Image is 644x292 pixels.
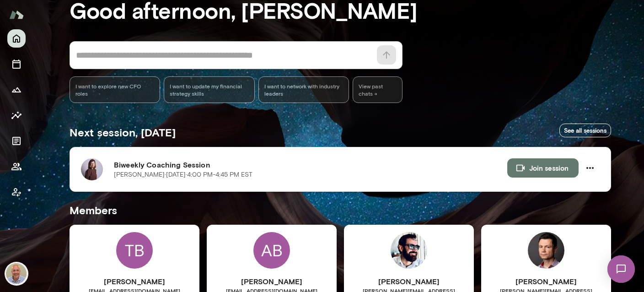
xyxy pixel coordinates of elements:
p: [PERSON_NAME] · [DATE] · 4:00 PM-4:45 PM EST [114,170,252,179]
span: I want to network with industry leaders [264,82,343,97]
h6: [PERSON_NAME] [70,276,199,287]
span: I want to update my financial strategy skills [170,82,248,97]
button: Growth Plan [7,81,26,99]
button: Documents [7,132,26,150]
h6: [PERSON_NAME] [344,276,474,287]
h5: Next session, [DATE] [70,125,176,140]
h6: [PERSON_NAME] [207,276,337,287]
button: Insights [7,106,26,124]
div: I want to update my financial strategy skills [164,76,254,103]
div: I want to network with industry leaders [258,76,349,103]
span: I want to explore new CFO roles [75,82,154,97]
div: I want to explore new CFO roles [70,76,160,103]
span: View past chats -> [353,76,402,103]
button: Join session [507,158,579,178]
div: TB [116,232,153,269]
a: See all sessions [559,124,611,138]
img: Mento [9,6,24,23]
button: Members [7,157,26,176]
img: Senad Mustafic [528,232,564,269]
h6: Biweekly Coaching Session [114,159,507,170]
img: Jonathan Joyner [391,232,427,269]
h5: Members [70,203,611,217]
img: Marc Friedman [5,263,27,285]
button: Home [7,29,26,48]
button: Client app [7,183,26,201]
h6: [PERSON_NAME] [481,276,611,287]
div: AB [253,232,290,269]
button: Sessions [7,55,26,73]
